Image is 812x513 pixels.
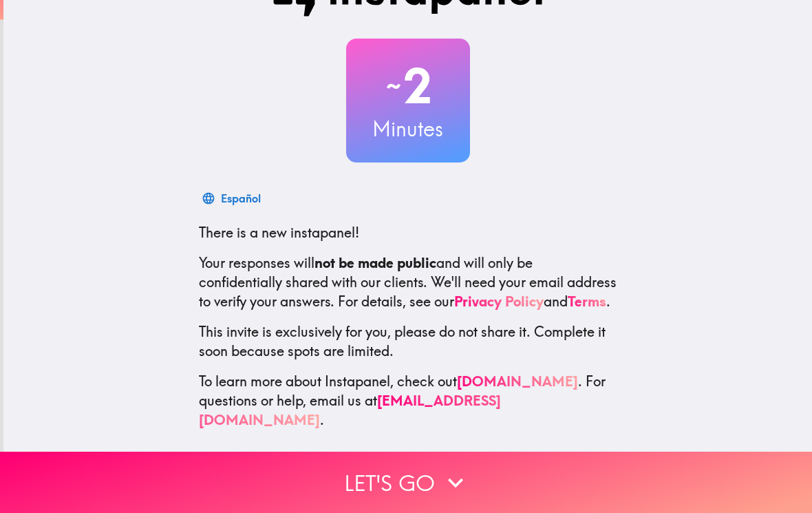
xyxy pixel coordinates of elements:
span: ~ [384,65,403,107]
h3: Minutes [346,114,470,143]
div: Español [221,189,261,208]
b: not be made public [314,254,436,271]
a: [DOMAIN_NAME] [457,373,578,390]
p: Your responses will and will only be confidentially shared with our clients. We'll need your emai... [199,253,617,311]
button: Español [199,185,266,212]
p: To learn more about Instapanel, check out . For questions or help, email us at . [199,372,617,430]
a: [EMAIL_ADDRESS][DOMAIN_NAME] [199,392,501,428]
h2: 2 [346,58,470,114]
a: Terms [568,293,606,310]
span: There is a new instapanel! [199,224,359,241]
p: This invite is exclusively for you, please do not share it. Complete it soon because spots are li... [199,322,617,361]
a: Privacy Policy [454,293,544,310]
